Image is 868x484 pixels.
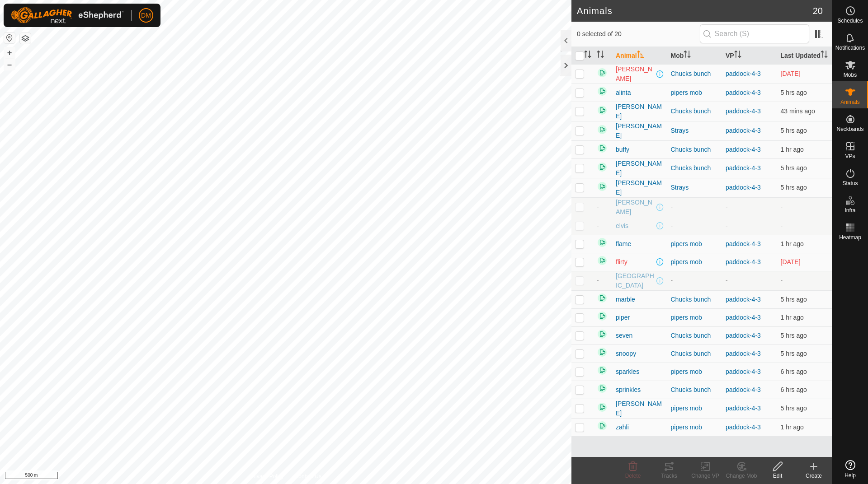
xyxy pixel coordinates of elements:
[616,198,655,217] span: [PERSON_NAME]
[625,473,641,479] span: Delete
[616,159,664,178] span: [PERSON_NAME]
[842,181,858,186] span: Status
[671,221,719,231] div: -
[597,311,608,321] img: returning on
[836,126,863,132] span: Neckbands
[671,69,719,79] div: Chucks bunch
[726,386,761,393] a: paddock-4-3
[671,239,719,249] div: pipers mob
[671,202,719,212] div: -
[597,105,608,116] img: returning on
[597,222,599,229] span: -
[616,88,631,98] span: alinta
[616,313,630,322] span: piper
[651,472,687,480] div: Tracks
[597,124,608,135] img: returning on
[726,222,728,229] app-display-virtual-paddock-transition: -
[4,59,15,70] button: –
[616,221,628,231] span: elvis
[597,181,608,192] img: returning on
[840,99,860,105] span: Animals
[839,235,861,240] span: Heatmap
[577,29,700,39] span: 0 selected of 20
[597,420,608,431] img: returning on
[597,329,608,340] img: returning on
[781,258,801,265] span: 29 Sept 2025, 6:06 am
[844,72,857,78] span: Mobs
[597,203,599,210] span: -
[687,472,723,480] div: Change VP
[726,89,761,96] a: paddock-4-3
[4,33,15,43] button: Reset Map
[844,208,855,213] span: Infra
[597,67,608,78] img: returning on
[726,240,761,247] a: paddock-4-3
[671,163,719,173] div: Chucks bunch
[821,52,828,59] p-sorticon: Activate to sort
[781,296,807,303] span: 1 Oct 2025, 11:36 am
[671,88,719,98] div: pipers mob
[597,365,608,376] img: returning on
[597,293,608,303] img: returning on
[726,164,761,172] a: paddock-4-3
[781,386,807,393] span: 1 Oct 2025, 10:36 am
[637,52,644,59] p-sorticon: Activate to sort
[781,240,804,247] span: 1 Oct 2025, 3:06 pm
[616,65,655,84] span: [PERSON_NAME]
[726,70,761,77] a: paddock-4-3
[597,162,608,172] img: returning on
[616,423,629,432] span: zahli
[759,472,796,480] div: Edit
[781,146,804,153] span: 1 Oct 2025, 3:06 pm
[781,107,815,115] span: 1 Oct 2025, 4:06 pm
[726,405,761,412] a: paddock-4-3
[616,367,639,377] span: sparkles
[781,314,804,321] span: 1 Oct 2025, 3:36 pm
[837,18,863,23] span: Schedules
[726,107,761,115] a: paddock-4-3
[616,295,635,304] span: marble
[671,145,719,154] div: Chucks bunch
[722,47,777,65] th: VP
[4,47,15,58] button: +
[671,385,719,395] div: Chucks bunch
[597,255,608,266] img: returning on
[781,70,801,77] span: 29 Sept 2025, 6:36 am
[597,277,599,284] span: -
[781,405,807,412] span: 1 Oct 2025, 11:06 am
[671,276,719,285] div: -
[726,423,761,431] a: paddock-4-3
[723,472,759,480] div: Change Mob
[832,456,868,482] a: Help
[781,350,807,357] span: 1 Oct 2025, 11:06 am
[781,332,807,339] span: 1 Oct 2025, 11:06 am
[616,257,627,267] span: flirty
[616,349,636,358] span: snoopy
[796,472,832,480] div: Create
[671,183,719,192] div: Strays
[726,146,761,153] a: paddock-4-3
[616,102,664,121] span: [PERSON_NAME]
[616,385,641,395] span: sprinkles
[781,203,783,210] span: -
[597,237,608,248] img: returning on
[597,347,608,358] img: returning on
[616,239,631,249] span: flame
[781,184,807,191] span: 1 Oct 2025, 11:06 am
[726,314,761,321] a: paddock-4-3
[577,5,813,16] h2: Animals
[597,143,608,154] img: returning on
[684,52,691,59] p-sorticon: Activate to sort
[616,331,632,340] span: seven
[250,472,284,480] a: Privacy Policy
[726,258,761,265] a: paddock-4-3
[671,349,719,358] div: Chucks bunch
[726,350,761,357] a: paddock-4-3
[726,127,761,134] a: paddock-4-3
[781,127,807,134] span: 1 Oct 2025, 11:06 am
[671,331,719,340] div: Chucks bunch
[777,47,832,65] th: Last Updated
[726,368,761,375] a: paddock-4-3
[835,45,865,51] span: Notifications
[781,423,804,431] span: 1 Oct 2025, 3:06 pm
